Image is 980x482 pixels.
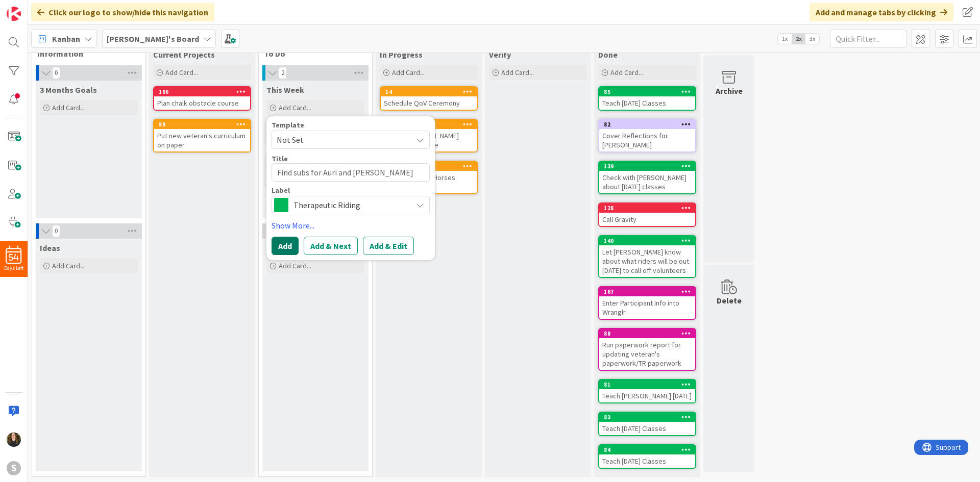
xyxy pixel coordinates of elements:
span: Add Card... [52,261,85,270]
div: Click our logo to show/hide this navigation [31,3,214,21]
input: Quick Filter... [830,30,906,48]
span: Current Projects [153,49,215,60]
div: Teach [DATE] Classes [599,96,695,110]
div: Schedule QoV Ceremony [381,96,477,110]
div: Put new veteran's curriculum on paper [154,129,250,151]
span: Template [272,121,304,129]
span: 0 [52,67,60,79]
div: 85 [599,87,695,96]
div: 128 [604,205,695,212]
div: Enter Participant Info into Wranglr [599,296,695,319]
div: Check with [PERSON_NAME] about [DATE] classes [599,171,695,193]
div: 83Teach [DATE] Classes [599,413,695,435]
span: Add Card... [279,261,311,270]
textarea: Find subs for Auri and [PERSON_NAME] [272,163,430,182]
span: Label [272,187,290,194]
div: Teach [PERSON_NAME] [DATE] [599,389,695,402]
div: 14 [385,88,477,95]
span: 54 [9,254,19,261]
div: 166Plan chalk obstacle course [154,87,250,110]
div: 85Teach [DATE] Classes [599,87,695,110]
span: Verify [489,49,511,60]
div: Archive [716,85,743,97]
div: Call Gravity [599,213,695,226]
span: 2 [279,67,287,79]
b: [PERSON_NAME]'s Board [107,34,199,44]
span: Add Card... [610,68,643,77]
label: Title [272,154,288,163]
div: 81Teach [PERSON_NAME] [DATE] [599,380,695,402]
div: Let [PERSON_NAME] know about what riders will be out [DATE] to call off volunteers [599,245,695,277]
div: 81 [604,381,695,388]
div: 88 [604,330,695,337]
div: 84 [599,445,695,454]
div: 139 [604,163,695,170]
button: Add [272,237,299,255]
span: Add Card... [165,68,198,77]
span: Add Card... [501,68,534,77]
a: Show More... [272,219,430,232]
div: 81 [599,380,695,389]
div: Add and manage tabs by clicking [810,3,953,21]
div: 82Cover Reflections for [PERSON_NAME] [599,120,695,151]
span: 2x [792,34,805,44]
span: Information [37,48,133,59]
div: 84 [604,446,695,453]
div: 140 [599,236,695,245]
div: 89Put new veteran's curriculum on paper [154,120,250,151]
div: 139Check with [PERSON_NAME] about [DATE] classes [599,162,695,193]
div: 83 [599,413,695,422]
div: 167Enter Participant Info into Wranglr [599,287,695,319]
span: 0 [52,225,60,237]
div: 128 [599,204,695,213]
div: Teach [DATE] Classes [599,422,695,435]
span: 3 Months Goals [40,85,97,95]
div: 128Call Gravity [599,204,695,226]
div: Delete [717,294,742,307]
div: 167 [604,288,695,295]
div: 88Run paperwork report for updating veteran's paperwork/TR paperwork [599,329,695,370]
span: Ideas [40,243,60,253]
span: Done [598,49,618,60]
div: 139 [599,162,695,171]
div: 82 [599,120,695,129]
div: 84Teach [DATE] Classes [599,445,695,468]
img: Visit kanbanzone.com [7,7,21,21]
div: 140 [604,237,695,244]
div: 166 [159,88,250,95]
span: Add Card... [52,103,85,112]
div: Cover Reflections for [PERSON_NAME] [599,129,695,151]
button: Add & Edit [363,237,414,255]
div: 167 [599,287,695,296]
div: Plan chalk obstacle course [154,96,250,110]
button: Add & Next [304,237,358,255]
div: 89 [154,120,250,129]
img: KP [7,433,21,447]
div: 85 [604,88,695,95]
div: 83 [604,414,695,421]
span: Kanban [52,33,80,45]
div: 14Schedule QoV Ceremony [381,87,477,110]
div: Run paperwork report for updating veteran's paperwork/TR paperwork [599,338,695,370]
div: 166 [154,87,250,96]
div: 140Let [PERSON_NAME] know about what riders will be out [DATE] to call off volunteers [599,236,695,277]
span: Support [21,2,46,14]
span: To Do [264,48,359,59]
div: 14 [381,87,477,96]
span: Add Card... [392,68,425,77]
div: 82 [604,121,695,128]
span: 1x [778,34,792,44]
span: 3x [805,34,819,44]
div: Teach [DATE] Classes [599,454,695,468]
div: 89 [159,121,250,128]
span: In Progress [380,49,423,60]
span: This Week [266,85,304,95]
span: Not Set [277,133,404,146]
div: 88 [599,329,695,338]
span: Therapeutic Riding [293,198,407,212]
span: Add Card... [279,103,311,112]
div: S [7,461,21,475]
